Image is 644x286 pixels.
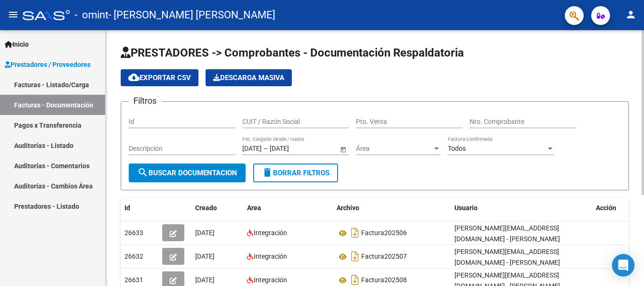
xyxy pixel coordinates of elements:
[247,204,261,212] span: Area
[195,229,215,237] span: [DATE]
[451,198,592,218] datatable-header-cell: Usuario
[74,5,108,25] span: - omint
[625,9,636,20] mat-icon: person
[333,198,451,218] datatable-header-cell: Archivo
[137,169,237,177] span: Buscar Documentacion
[454,248,560,277] span: [PERSON_NAME][EMAIL_ADDRESS][DOMAIN_NAME] - [PERSON_NAME] [PERSON_NAME] [PERSON_NAME]
[612,254,635,277] div: Open Intercom Messenger
[124,276,143,284] span: 26631
[128,74,191,82] span: Exportar CSV
[129,94,161,107] h3: Filtros
[242,145,262,153] input: Fecha inicio
[8,9,19,20] mat-icon: menu
[361,277,407,284] span: Factura202508
[243,198,333,218] datatable-header-cell: Area
[253,163,338,182] button: Borrar Filtros
[191,198,243,218] datatable-header-cell: Creado
[213,74,284,82] span: Descarga Masiva
[361,229,407,237] span: Factura202506
[254,229,287,237] span: Integración
[124,253,143,260] span: 26632
[206,69,292,86] app-download-masive: Descarga masiva de comprobantes (adjuntos)
[254,253,287,260] span: Integración
[262,169,330,177] span: Borrar Filtros
[5,39,29,49] span: Inicio
[137,167,149,178] mat-icon: search
[108,5,275,25] span: - [PERSON_NAME] [PERSON_NAME]
[270,145,316,153] input: Fecha fin
[195,276,215,284] span: [DATE]
[454,224,560,253] span: [PERSON_NAME][EMAIL_ADDRESS][DOMAIN_NAME] - [PERSON_NAME] [PERSON_NAME] [PERSON_NAME]
[596,204,616,212] span: Acción
[124,204,130,212] span: Id
[195,253,215,260] span: [DATE]
[337,204,359,212] span: Archivo
[5,59,91,70] span: Prestadores / Proveedores
[592,198,639,218] datatable-header-cell: Acción
[254,276,287,284] span: Integración
[121,69,198,86] button: Exportar CSV
[121,46,464,59] span: PRESTADORES -> Comprobantes - Documentación Respaldatoria
[206,69,292,86] button: Descarga Masiva
[338,144,348,154] button: Open calendar
[356,145,432,153] span: Área
[129,163,246,182] button: Buscar Documentacion
[128,72,140,83] mat-icon: cloud_download
[361,253,407,261] span: Factura202507
[448,145,466,152] span: Todos
[454,204,478,212] span: Usuario
[262,167,273,178] mat-icon: delete
[349,249,361,264] i: Descargar documento
[121,198,158,218] datatable-header-cell: Id
[195,204,217,212] span: Creado
[124,229,143,237] span: 26633
[349,225,361,240] i: Descargar documento
[264,145,268,153] span: –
